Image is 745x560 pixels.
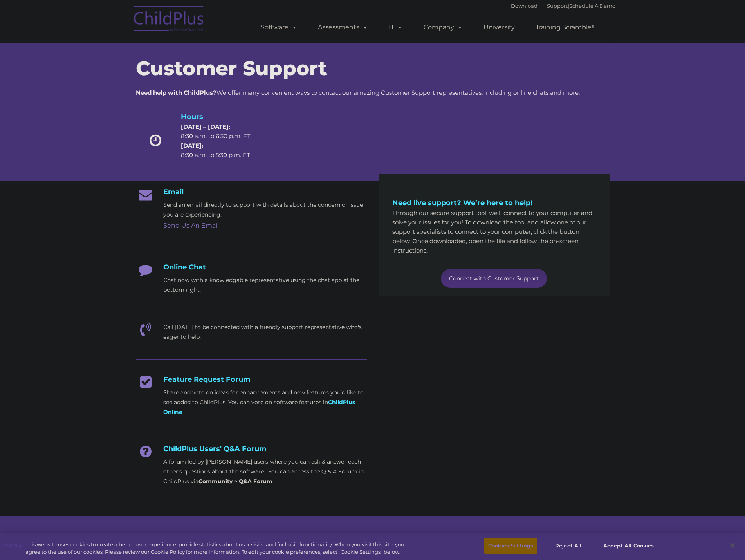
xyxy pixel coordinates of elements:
h4: Feature Request Forum [136,375,367,384]
a: University [476,20,523,35]
font: | [511,3,615,9]
button: Close [724,537,741,554]
strong: Need help with ChildPlus? [136,89,216,96]
p: Share and vote on ideas for enhancements and new features you’d like to see added to ChildPlus. Y... [163,388,367,417]
a: Connect with Customer Support [441,269,547,288]
button: Cookies Settings [484,538,537,554]
a: Assessments [310,20,376,35]
strong: [DATE] – [DATE]: [181,123,230,130]
strong: [DATE]: [181,142,203,149]
a: Software [253,20,305,35]
p: 8:30 a.m. to 6:30 p.m. ET 8:30 a.m. to 5:30 p.m. ET [181,122,264,160]
div: This website uses cookies to create a better user experience, provide statistics about user visit... [25,541,410,556]
a: Company [416,20,471,35]
p: Call [DATE] to be connected with a friendly support representative who's eager to help. [163,322,367,342]
span: We offer many convenient ways to contact our amazing Customer Support representatives, including ... [136,89,580,96]
a: IT [381,20,411,35]
p: Send an email directly to support with details about the concern or issue you are experiencing. [163,200,367,220]
a: Download [511,3,538,9]
img: ChildPlus by Procare Solutions [130,0,208,40]
a: Support [547,3,568,9]
h4: ChildPlus Users' Q&A Forum [136,444,367,453]
h4: Online Chat [136,263,367,271]
a: Send Us An Email [163,222,219,229]
a: ChildPlus Online [163,399,355,415]
button: Reject All [544,538,593,554]
span: Need live support? We’re here to help! [392,199,532,207]
a: Training Scramble!! [528,20,602,35]
p: Chat now with a knowledgable representative using the chat app at the bottom right. [163,275,367,295]
strong: Community > Q&A Forum [198,478,272,485]
p: Through our secure support tool, we’ll connect to your computer and solve your issues for you! To... [392,208,596,255]
h4: Hours [181,111,264,122]
a: Schedule A Demo [569,3,615,9]
p: A forum led by [PERSON_NAME] users where you can ask & answer each other’s questions about the so... [163,457,367,486]
span: Customer Support [136,56,327,80]
button: Accept All Cookies [599,538,658,554]
h4: Email [136,188,367,196]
